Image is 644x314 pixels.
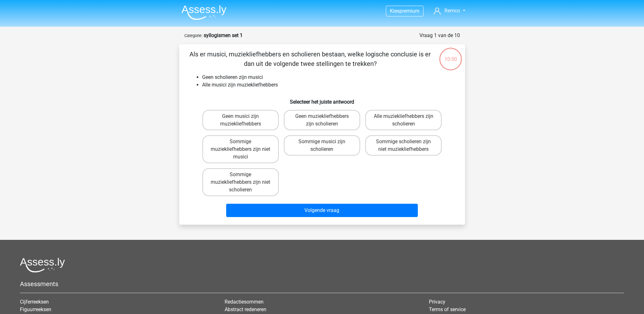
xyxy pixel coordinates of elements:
[184,33,202,38] small: Categorie:
[386,7,423,15] a: Kiespremium
[419,32,460,39] div: Vraag 1 van de 10
[202,81,455,89] li: Alle musici zijn muziekliefhebbers
[202,74,455,81] li: Geen scholieren zijn musici
[182,5,226,20] img: Assessly
[20,280,624,288] h5: Assessments
[189,49,431,68] p: Als er musici, muziekliefhebbers en scholieren bestaan, welke logische conclusie is er dan uit de...
[202,135,279,163] label: Sommige muziekliefhebbers zijn niet musici
[399,8,419,14] span: premium
[365,135,442,156] label: Sommige scholieren zijn niet muziekliefhebbers
[20,306,51,312] a: Figuurreeksen
[390,8,399,14] span: Kies
[189,94,455,105] h6: Selecteer het juiste antwoord
[284,110,360,130] label: Geen muziekliefhebbers zijn scholieren
[429,299,445,305] a: Privacy
[204,32,243,38] strong: syllogismen set 1
[202,110,279,130] label: Geen musici zijn muziekliefhebbers
[20,299,49,305] a: Cijferreeksen
[226,204,418,217] button: Volgende vraag
[20,258,65,272] img: Assessly logo
[444,8,460,14] span: Remco
[284,135,360,156] label: Sommige musici zijn scholieren
[439,47,462,63] div: 10:00
[431,7,468,15] a: Remco
[225,306,266,312] a: Abstract redeneren
[225,299,264,305] a: Redactiesommen
[429,306,466,312] a: Terms of service
[202,168,279,196] label: Sommige muziekliefhebbers zijn niet scholieren
[365,110,442,130] label: Alle muziekliefhebbers zijn scholieren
